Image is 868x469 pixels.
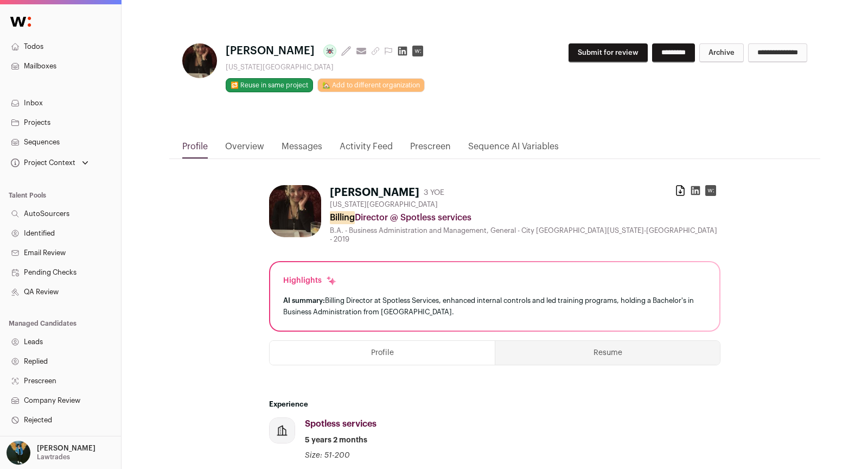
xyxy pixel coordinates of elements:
[468,140,559,159] a: Sequence AI Variables
[317,78,425,92] a: 🏡 Add to different organization
[330,185,419,200] h1: [PERSON_NAME]
[330,226,720,244] div: B.A. - Business Administration and Management, General - City [GEOGRAPHIC_DATA][US_STATE]-[GEOGRA...
[270,418,295,443] img: company-logo-placeholder-414d4e2ec0e2ddebbe968bf319fdfe5acfe0c9b87f798d344e800bc9a89632a0.png
[226,78,313,92] button: 🔂 Reuse in same project
[699,43,744,62] button: Archive
[9,159,75,167] div: Project Context
[9,155,91,170] button: Open dropdown
[569,43,648,62] button: Submit for review
[283,297,325,304] span: AI summary:
[269,185,321,237] img: e6b5df18fae059e24d7cb92e224ea4c99895f08cdd6a4b7ca05fdc87f226b2f0.jpg
[225,140,264,159] a: Overview
[226,43,315,59] span: [PERSON_NAME]
[495,341,720,365] button: Resume
[182,43,217,78] img: e6b5df18fae059e24d7cb92e224ea4c99895f08cdd6a4b7ca05fdc87f226b2f0.jpg
[226,63,427,72] div: [US_STATE][GEOGRAPHIC_DATA]
[7,441,30,465] img: 12031951-medium_jpg
[283,275,337,286] div: Highlights
[330,211,720,224] div: Director @ Spotless services
[340,140,393,159] a: Activity Feed
[37,453,70,461] p: Lawtrades
[269,400,720,409] h2: Experience
[305,435,367,446] span: 5 years 2 months
[4,441,98,465] button: Open dropdown
[424,187,444,198] div: 3 YOE
[305,452,350,459] span: Size: 51-200
[182,140,208,159] a: Profile
[37,444,95,453] p: [PERSON_NAME]
[410,140,451,159] a: Prescreen
[305,420,376,428] span: Spotless services
[4,11,37,33] img: Wellfound
[330,211,355,224] mark: Billing
[283,295,706,318] div: Billing Director at Spotless Services, enhanced internal controls and led training programs, hold...
[330,200,438,209] span: [US_STATE][GEOGRAPHIC_DATA]
[282,140,322,159] a: Messages
[270,341,495,365] button: Profile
